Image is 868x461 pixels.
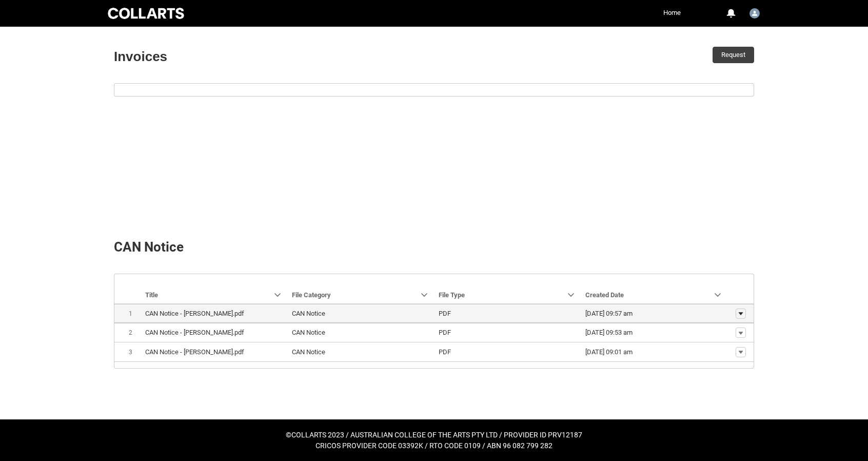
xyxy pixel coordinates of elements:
img: Student.nciavar.20241164 [749,8,760,18]
lightning-base-formatted-text: PDF [439,310,451,317]
lightning-base-formatted-text: CAN Notice [292,329,325,336]
button: Request [713,47,754,63]
lightning-base-formatted-text: PDF [439,348,451,356]
lightning-formatted-date-time: [DATE] 09:01 am [585,348,633,356]
a: Home [661,5,683,21]
strong: Invoices [114,49,167,64]
lightning-formatted-date-time: [DATE] 09:57 am [585,310,633,317]
lightning-base-formatted-text: CAN Notice - [PERSON_NAME].pdf [145,348,244,356]
lightning-base-formatted-text: CAN Notice [292,310,325,317]
lightning-base-formatted-text: CAN Notice - [PERSON_NAME].pdf [145,329,244,336]
b: CAN Notice [114,239,184,255]
lightning-base-formatted-text: PDF [439,329,451,336]
lightning-base-formatted-text: CAN Notice - [PERSON_NAME].pdf [145,310,244,317]
lightning-formatted-date-time: [DATE] 09:53 am [585,329,633,336]
button: User Profile Student.nciavar.20241164 [747,4,762,21]
lightning-base-formatted-text: CAN Notice [292,348,325,356]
